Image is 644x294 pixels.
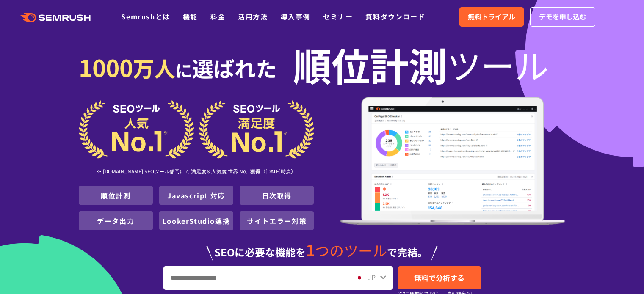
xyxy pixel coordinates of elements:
span: 順位計測 [293,47,447,81]
span: つのツール [315,240,387,261]
span: に [175,58,192,82]
a: Semrushとは [121,11,170,22]
a: Javascript 対応 [167,190,225,201]
span: 1 [306,238,315,261]
a: LookerStudio連携 [163,216,230,226]
span: 1000 [79,50,133,84]
input: URL、キーワードを入力してください [164,267,347,289]
span: 万人 [133,52,175,83]
div: ※ [DOMAIN_NAME] SEOツール部門にて 満足度＆人気度 世界 No.1獲得（[DATE]時点） [79,159,314,186]
a: 料金 [210,11,225,22]
span: JP [368,272,376,282]
span: で完結。 [387,245,428,259]
a: セミナー [323,11,353,22]
a: 導入事例 [281,11,310,22]
a: 機能 [183,11,198,22]
span: 無料トライアル [468,11,515,22]
a: データ出力 [97,216,134,226]
a: 活用方法 [238,11,268,22]
span: 選ばれた [192,52,277,83]
a: 無料トライアル [459,7,524,27]
a: 資料ダウンロード [365,11,425,22]
div: SEOに必要な機能を [79,234,566,261]
span: デモを申し込む [539,11,586,22]
span: ツール [447,47,549,81]
a: サイトエラー対策 [247,216,307,226]
span: 無料で分析する [414,272,464,283]
a: 無料で分析する [398,266,481,289]
a: 日次取得 [262,190,292,201]
a: 順位計測 [101,190,130,201]
a: デモを申し込む [530,7,595,27]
